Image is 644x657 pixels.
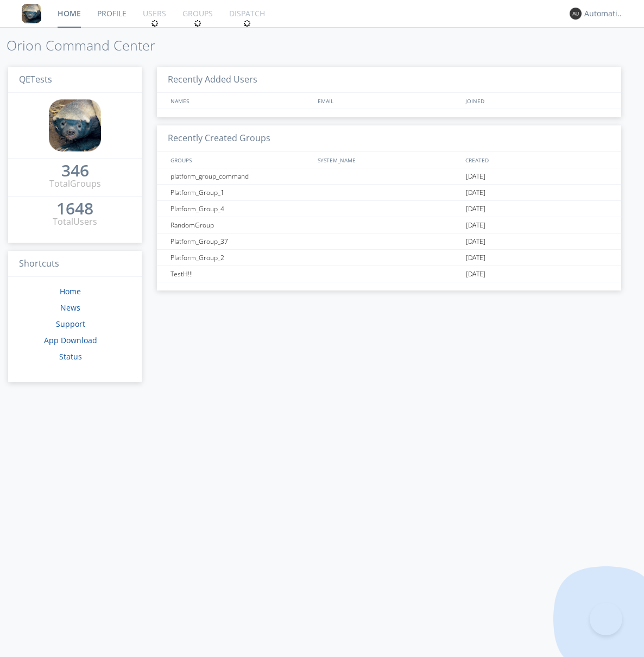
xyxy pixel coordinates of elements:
img: spin.svg [194,20,201,27]
h3: Recently Added Users [157,67,621,93]
a: platform_group_command[DATE] [157,168,621,185]
span: [DATE] [466,217,485,233]
a: Home [60,286,81,296]
div: NAMES [168,93,313,109]
a: 1648 [56,203,93,216]
h3: Recently Created Groups [157,125,621,152]
div: GROUPS [168,152,313,168]
div: JOINED [463,93,611,109]
img: 373638.png [570,8,582,20]
div: platform_group_command [168,168,314,184]
a: TestH!!![DATE] [157,266,621,282]
a: Platform_Group_1[DATE] [157,185,621,201]
a: Platform_Group_4[DATE] [157,201,621,217]
a: 346 [61,165,89,178]
div: 1648 [56,203,93,214]
div: EMAIL [315,93,462,109]
div: 346 [61,165,89,176]
a: Platform_Group_37[DATE] [157,233,621,250]
span: [DATE] [466,266,485,282]
div: Total Users [53,216,97,228]
iframe: Toggle Customer Support [590,603,622,635]
img: spin.svg [151,20,159,27]
a: Support [56,319,85,329]
img: 8ff700cf5bab4eb8a436322861af2272 [49,99,101,151]
div: Platform_Group_2 [168,250,314,266]
span: [DATE] [466,185,485,201]
a: RandomGroup[DATE] [157,217,621,233]
span: [DATE] [466,233,485,250]
a: Platform_Group_2[DATE] [157,250,621,266]
span: [DATE] [466,168,485,185]
div: CREATED [463,152,611,168]
div: Automation+0004 [584,8,625,19]
div: Platform_Group_1 [168,185,314,200]
a: News [60,302,80,313]
span: QETests [19,73,52,85]
div: TestH!!! [168,266,314,282]
a: Status [59,351,82,362]
img: 8ff700cf5bab4eb8a436322861af2272 [22,4,41,23]
div: RandomGroup [168,217,314,233]
h1: Orion Command Center [7,38,644,53]
a: App Download [44,335,97,345]
div: Platform_Group_4 [168,201,314,217]
span: [DATE] [466,250,485,266]
div: Total Groups [49,178,101,190]
div: SYSTEM_NAME [315,152,462,168]
span: [DATE] [466,201,485,217]
img: spin.svg [243,20,251,27]
h3: Shortcuts [8,251,142,277]
div: Platform_Group_37 [168,233,314,249]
